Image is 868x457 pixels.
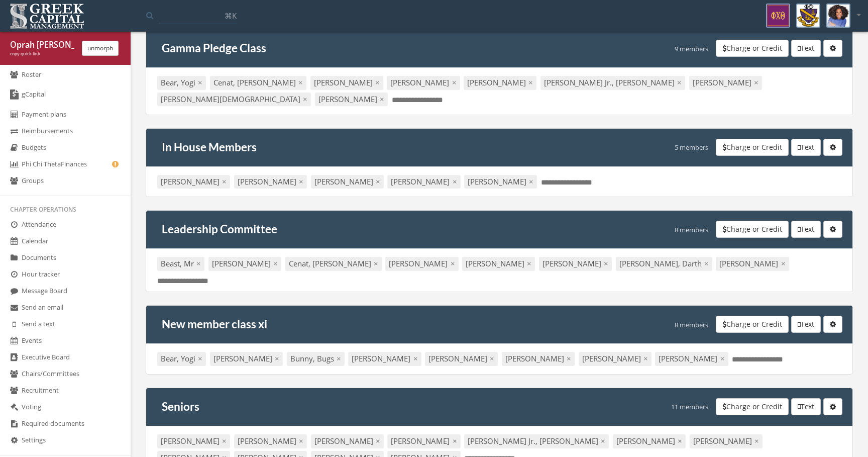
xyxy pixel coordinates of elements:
[540,76,685,89] div: [PERSON_NAME] Jr., [PERSON_NAME]
[387,434,460,448] div: [PERSON_NAME]
[791,221,821,238] button: Text
[690,434,763,448] div: [PERSON_NAME]
[196,258,201,268] span: ×
[716,398,789,415] button: Charge or Credit
[210,352,283,365] div: [PERSON_NAME]
[791,40,821,57] button: Text
[529,176,533,187] span: ×
[385,257,458,270] div: [PERSON_NAME]
[299,436,303,446] span: ×
[157,76,206,89] div: Bear, Yogi
[453,176,457,187] span: ×
[490,353,494,363] span: ×
[675,40,708,57] div: 9 members
[464,175,537,189] div: [PERSON_NAME]
[208,257,281,270] div: [PERSON_NAME]
[374,258,378,268] span: ×
[162,40,266,57] h4: Gamma Pledge Class
[579,352,652,365] div: [PERSON_NAME]
[754,77,758,87] span: ×
[375,77,380,87] span: ×
[210,76,306,89] div: Cenat, [PERSON_NAME]
[303,94,307,104] span: ×
[716,257,789,270] div: [PERSON_NAME]
[464,434,609,448] div: [PERSON_NAME] Jr., [PERSON_NAME]
[677,77,682,87] span: ×
[716,316,789,333] button: Charge or Credit
[704,258,709,268] span: ×
[720,353,725,363] span: ×
[539,257,612,270] div: [PERSON_NAME]
[310,76,383,89] div: [PERSON_NAME]
[157,352,206,365] div: Bear, Yogi
[311,434,384,448] div: [PERSON_NAME]
[82,41,119,56] button: unmorph
[716,139,789,156] button: Charge or Credit
[462,257,535,270] div: [PERSON_NAME]
[781,258,786,268] span: ×
[222,176,227,187] span: ×
[451,258,455,268] span: ×
[675,316,708,333] div: 8 members
[675,221,708,238] div: 8 members
[671,398,708,416] div: 11 members
[716,221,789,238] button: Charge or Credit
[678,436,682,446] span: ×
[464,76,536,89] div: [PERSON_NAME]
[162,221,277,238] h4: Leadership Committee
[452,77,457,87] span: ×
[348,352,421,365] div: [PERSON_NAME]
[162,398,199,415] h4: Seniors
[157,434,230,448] div: [PERSON_NAME]
[380,94,384,104] span: ×
[157,257,204,270] div: Beast, Mr
[10,51,74,57] div: copy quick link
[643,353,648,363] span: ×
[234,175,307,189] div: [PERSON_NAME]
[791,316,821,333] button: Text
[273,258,278,268] span: ×
[425,352,498,365] div: [PERSON_NAME]
[716,40,789,57] button: Charge or Credit
[791,139,821,156] button: Text
[689,76,762,89] div: [PERSON_NAME]
[387,76,460,89] div: [PERSON_NAME]
[157,93,311,106] div: [PERSON_NAME][DEMOGRAPHIC_DATA]
[413,353,418,363] span: ×
[453,436,457,446] span: ×
[10,39,74,51] div: Oprah [PERSON_NAME]
[502,352,575,365] div: [PERSON_NAME]
[601,436,605,446] span: ×
[275,353,279,363] span: ×
[387,175,460,189] div: [PERSON_NAME]
[287,352,345,365] div: Bunny, Bugs
[754,436,759,446] span: ×
[527,258,531,268] span: ×
[311,175,384,189] div: [PERSON_NAME]
[157,175,230,189] div: [PERSON_NAME]
[604,258,608,268] span: ×
[528,77,533,87] span: ×
[299,176,303,187] span: ×
[613,434,686,448] div: [PERSON_NAME]
[285,257,382,270] div: Cenat, [PERSON_NAME]
[791,398,821,415] button: Text
[616,257,712,270] div: [PERSON_NAME], Darth
[567,353,571,363] span: ×
[162,316,267,333] h4: New member class xi
[162,139,257,156] h4: In House Members
[315,93,388,106] div: [PERSON_NAME]
[234,434,307,448] div: [PERSON_NAME]
[298,77,303,87] span: ×
[376,436,380,446] span: ×
[337,353,341,363] span: ×
[376,176,380,187] span: ×
[198,353,202,363] span: ×
[225,11,237,21] span: ⌘K
[222,436,227,446] span: ×
[198,77,202,87] span: ×
[655,352,728,365] div: [PERSON_NAME]
[675,139,708,156] div: 5 members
